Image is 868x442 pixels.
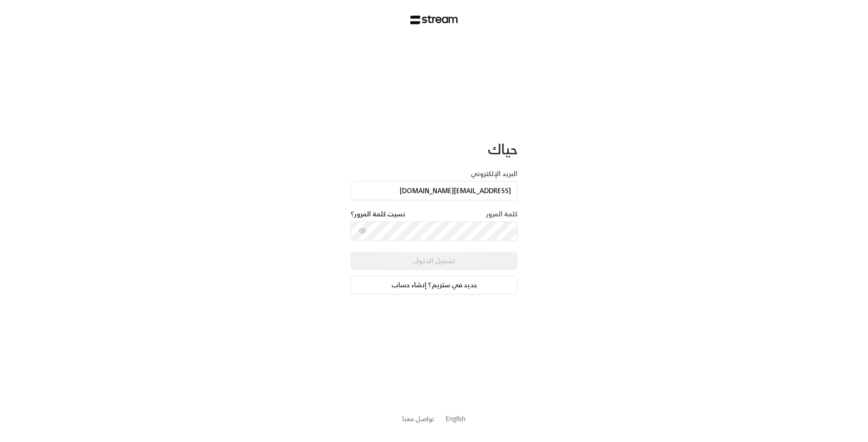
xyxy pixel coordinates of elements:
[351,276,517,294] a: جديد في ستريم؟ إنشاء حساب
[351,209,405,219] a: نسيت كلمة المرور؟
[488,137,517,161] span: حياك
[486,209,517,219] label: كلمة المرور
[471,169,517,178] label: البريد الإلكتروني
[402,413,434,424] a: تواصل معنا
[446,410,466,427] a: English
[410,15,458,25] img: Stream Logo
[355,223,370,238] button: toggle password visibility
[402,414,434,423] button: تواصل معنا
